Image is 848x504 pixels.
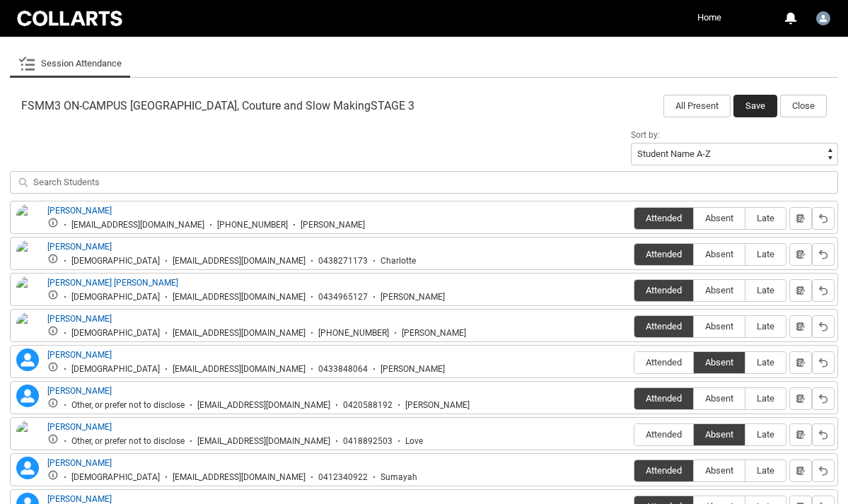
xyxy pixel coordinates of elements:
[16,457,39,479] lightning-icon: Sumayah Kampe
[631,130,660,140] span: Sort by:
[343,436,393,447] div: 0418892503
[318,256,368,266] div: 0438271173
[71,328,160,339] div: [DEMOGRAPHIC_DATA]
[694,393,745,404] span: Absent
[812,387,835,410] button: Reset
[47,350,112,360] a: [PERSON_NAME]
[16,312,39,344] img: Katrina Stylianou
[745,393,786,404] span: Late
[47,242,112,252] a: [PERSON_NAME]
[789,423,812,446] button: Notes
[71,472,160,483] div: [DEMOGRAPHIC_DATA]
[694,465,745,476] span: Absent
[663,95,731,117] button: All Present
[217,220,288,230] div: [PHONE_NUMBER]
[71,220,204,230] div: [EMAIL_ADDRESS][DOMAIN_NAME]
[381,364,445,375] div: [PERSON_NAME]
[745,321,786,332] span: Late
[318,292,368,303] div: 0434965127
[634,357,693,368] span: Attended
[71,364,160,375] div: [DEMOGRAPHIC_DATA]
[173,472,306,483] div: [EMAIL_ADDRESS][DOMAIN_NAME]
[16,240,39,271] img: Charlotte Thompson
[745,429,786,440] span: Late
[16,204,39,235] img: Amelia Martin
[10,171,838,194] input: Search Students
[343,400,393,411] div: 0420588192
[694,213,745,223] span: Absent
[812,207,835,230] button: Reset
[812,243,835,266] button: Reset
[402,328,466,339] div: [PERSON_NAME]
[47,422,112,432] a: [PERSON_NAME]
[789,387,812,410] button: Notes
[71,292,160,303] div: [DEMOGRAPHIC_DATA]
[21,99,414,113] span: FSMM3 ON-CAMPUS [GEOGRAPHIC_DATA], Couture and Slow MakingSTAGE 3
[812,315,835,338] button: Reset
[634,393,693,404] span: Attended
[813,6,834,28] button: User Profile Briana.Hallihan
[694,285,745,295] span: Absent
[789,459,812,482] button: Notes
[745,285,786,295] span: Late
[173,328,306,339] div: [EMAIL_ADDRESS][DOMAIN_NAME]
[71,400,185,411] div: Other, or prefer not to disclose
[789,351,812,374] button: Notes
[694,429,745,440] span: Absent
[16,276,39,317] img: Edelyne Clarissa Wen
[745,213,786,223] span: Late
[47,314,112,324] a: [PERSON_NAME]
[381,256,416,266] div: Charlotte
[47,494,112,504] a: [PERSON_NAME]
[381,472,417,483] div: Sumayah
[405,400,470,411] div: [PERSON_NAME]
[745,465,786,476] span: Late
[318,472,368,483] div: 0412340922
[47,386,112,396] a: [PERSON_NAME]
[318,328,389,339] div: [PHONE_NUMBER]
[16,385,39,407] lightning-icon: Luka Bukumira
[173,364,306,375] div: [EMAIL_ADDRESS][DOMAIN_NAME]
[812,423,835,446] button: Reset
[634,429,693,440] span: Attended
[812,459,835,482] button: Reset
[16,421,39,462] img: Mateo Flores Wilkinson
[18,49,122,78] a: Session Attendance
[634,285,693,295] span: Attended
[812,351,835,374] button: Reset
[10,49,130,78] li: Session Attendance
[197,436,330,447] div: [EMAIL_ADDRESS][DOMAIN_NAME]
[816,11,830,25] img: Briana.Hallihan
[197,400,330,411] div: [EMAIL_ADDRESS][DOMAIN_NAME]
[694,7,725,28] a: Home
[745,357,786,368] span: Late
[405,436,423,447] div: Love
[789,315,812,338] button: Notes
[301,220,365,230] div: [PERSON_NAME]
[634,465,693,476] span: Attended
[71,256,160,266] div: [DEMOGRAPHIC_DATA]
[634,249,693,259] span: Attended
[780,95,827,117] button: Close
[634,321,693,332] span: Attended
[634,213,693,223] span: Attended
[71,436,185,447] div: Other, or prefer not to disclose
[733,95,777,117] button: Save
[789,243,812,266] button: Notes
[694,249,745,259] span: Absent
[16,348,39,371] lightning-icon: Lucie Watts
[173,292,306,303] div: [EMAIL_ADDRESS][DOMAIN_NAME]
[173,256,306,266] div: [EMAIL_ADDRESS][DOMAIN_NAME]
[694,321,745,332] span: Absent
[789,207,812,230] button: Notes
[745,249,786,259] span: Late
[47,206,112,216] a: [PERSON_NAME]
[47,278,178,288] a: [PERSON_NAME] [PERSON_NAME]
[694,357,745,368] span: Absent
[318,364,368,375] div: 0433848064
[381,292,445,303] div: [PERSON_NAME]
[812,279,835,302] button: Reset
[47,458,112,468] a: [PERSON_NAME]
[789,279,812,302] button: Notes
